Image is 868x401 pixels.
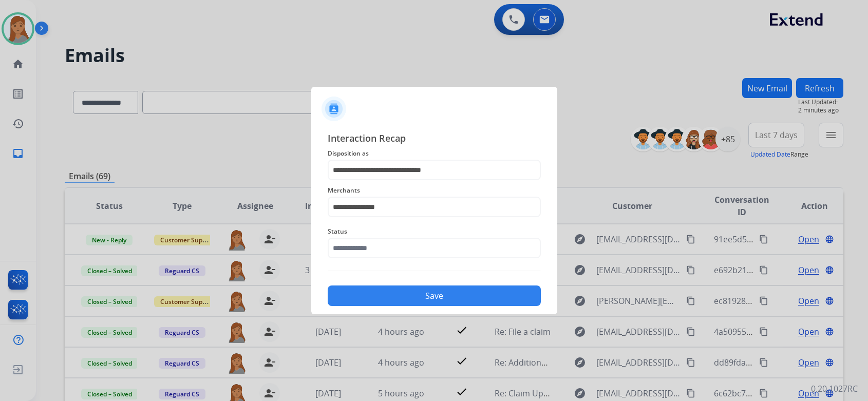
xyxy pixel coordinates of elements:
span: Disposition as [328,147,541,160]
span: Status [328,225,541,238]
button: Save [328,285,541,306]
p: 0.20.1027RC [811,383,858,395]
span: Interaction Recap [328,131,541,147]
span: Merchants [328,184,541,197]
img: contactIcon [322,97,346,121]
img: contact-recap-line.svg [328,271,541,271]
